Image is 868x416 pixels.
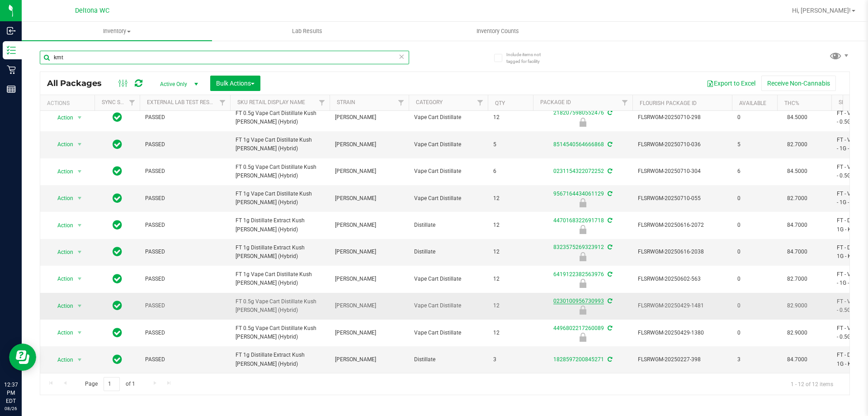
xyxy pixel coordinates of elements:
span: 5 [493,140,528,149]
a: Available [739,100,766,106]
p: 08/26 [4,405,18,412]
a: Inventory Counts [402,22,593,41]
span: Vape Cart Distillate [414,194,482,203]
span: PASSED [145,275,225,283]
span: 6 [737,167,772,176]
span: In Sync [113,245,122,258]
span: PASSED [145,329,225,337]
div: Newly Received [532,225,634,234]
span: select [74,246,85,258]
input: 1 [104,377,120,391]
span: Action [49,165,74,178]
a: Sku Retail Display Name [237,99,305,105]
span: In Sync [113,192,122,205]
a: SKU Name [839,99,866,105]
div: Newly Received [532,198,634,207]
a: 1828597200845271 [553,356,604,363]
span: Action [49,354,74,366]
a: 0230100956730993 [553,298,604,304]
span: 12 [493,329,528,337]
span: 12 [493,275,528,283]
span: 3 [493,355,528,364]
span: Sync from Compliance System [606,191,612,197]
span: select [74,111,85,124]
span: 84.7000 [783,353,812,366]
div: Newly Received [532,118,634,127]
span: 12 [493,221,528,230]
span: Hi, [PERSON_NAME]! [792,7,851,14]
span: PASSED [145,113,225,122]
span: Action [49,246,74,258]
span: [PERSON_NAME] [335,221,403,230]
span: select [74,300,85,312]
span: Sync from Compliance System [606,298,612,304]
span: 12 [493,248,528,256]
span: Sync from Compliance System [606,110,612,116]
span: Action [49,138,74,151]
a: Package ID [540,99,571,105]
span: PASSED [145,221,225,230]
span: [PERSON_NAME] [335,275,403,283]
span: In Sync [113,111,122,124]
span: 1 - 12 of 12 items [783,377,840,391]
a: Filter [618,95,632,110]
span: In Sync [113,353,122,366]
span: Action [49,219,74,232]
span: FLSRWGM-20250616-2038 [638,248,726,256]
span: [PERSON_NAME] [335,301,403,310]
inline-svg: Inbound [7,26,16,35]
span: 12 [493,113,528,122]
span: 3 [737,355,772,364]
span: Sync from Compliance System [606,325,612,331]
span: 0 [737,275,772,283]
button: Receive Non-Cannabis [761,76,836,91]
span: FT 0.5g Vape Cart Distillate Kush [PERSON_NAME] (Hybrid) [236,109,324,126]
span: 6 [493,167,528,176]
span: 82.7000 [783,138,812,151]
span: Vape Cart Distillate [414,329,482,337]
span: In Sync [113,138,122,151]
span: Action [49,300,74,312]
span: PASSED [145,248,225,256]
a: THC% [784,100,799,106]
span: [PERSON_NAME] [335,167,403,176]
a: 4496802217260089 [553,325,604,331]
span: Action [49,326,74,339]
a: 8323575269323912 [553,244,604,250]
span: PASSED [145,355,225,364]
span: PASSED [145,301,225,310]
a: Filter [394,95,409,110]
span: In Sync [113,299,122,312]
span: [PERSON_NAME] [335,329,403,337]
span: Sync from Compliance System [606,244,612,250]
a: Category [416,99,443,105]
span: FLSRWGM-20250602-563 [638,275,726,283]
span: Action [49,111,74,124]
a: Filter [215,95,230,110]
span: select [74,165,85,178]
span: 12 [493,301,528,310]
span: [PERSON_NAME] [335,248,403,256]
inline-svg: Retail [7,65,16,74]
input: Search Package ID, Item Name, SKU, Lot or Part Number... [40,51,409,64]
span: 84.7000 [783,245,812,258]
span: PASSED [145,167,225,176]
span: FT 1g Distillate Extract Kush [PERSON_NAME] (Hybrid) [236,244,324,261]
span: [PERSON_NAME] [335,140,403,149]
a: Qty [495,100,505,106]
span: Vape Cart Distillate [414,113,482,122]
span: FLSRWGM-20250710-298 [638,113,726,122]
p: 12:37 PM EDT [4,381,18,405]
span: [PERSON_NAME] [335,355,403,364]
span: In Sync [113,219,122,231]
span: 12 [493,194,528,203]
a: 0231154322072252 [553,168,604,174]
div: Newly Received [532,252,634,261]
span: select [74,219,85,232]
span: Inventory [22,27,212,35]
span: Page of 1 [77,377,142,391]
span: 0 [737,194,772,203]
inline-svg: Inventory [7,46,16,55]
button: Export to Excel [701,76,761,91]
div: Actions [47,100,91,106]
